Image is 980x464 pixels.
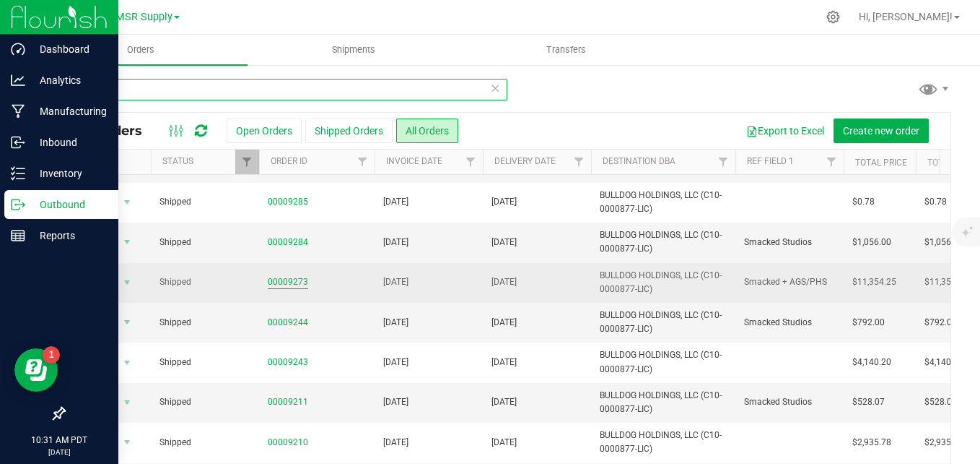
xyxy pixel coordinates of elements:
span: Orders [108,43,174,56]
inline-svg: Outbound [11,197,25,212]
p: Manufacturing [25,103,112,120]
span: select [118,312,136,332]
a: 00009211 [268,395,308,409]
a: 00009243 [268,356,308,369]
span: select [118,432,136,452]
a: Status [162,156,193,166]
span: Shipped [159,395,250,409]
span: [DATE] [491,395,517,409]
a: Filter [820,150,844,174]
button: Shipped Orders [305,119,393,143]
a: Delivery Date [494,156,556,166]
span: $4,140.20 [924,356,963,369]
span: $4,140.20 [852,356,891,369]
span: Shipments [312,43,395,56]
a: 00009273 [268,275,308,289]
span: Shipped [159,356,250,369]
span: [DATE] [383,356,408,369]
button: Export to Excel [737,119,834,143]
span: [DATE] [491,195,517,209]
span: BULLDOG HOLDINGS, LLC (C10-0000877-LIC) [600,189,727,216]
inline-svg: Analytics [11,73,25,87]
span: select [118,232,136,252]
span: BULLDOG HOLDINGS, LLC (C10-0000877-LIC) [600,269,727,296]
a: 00009284 [268,236,308,249]
span: Smacked + AGS/PHS [744,275,827,289]
span: $2,935.78 [852,436,891,450]
p: [DATE] [6,447,112,457]
a: Total Price [855,158,907,168]
span: Clear [490,79,500,98]
span: select [118,192,136,212]
span: BULLDOG HOLDINGS, LLC (C10-0000877-LIC) [600,389,727,416]
span: Smacked Studios [744,236,812,249]
span: [DATE] [491,356,517,369]
inline-svg: Inventory [11,166,25,181]
span: select [118,392,136,413]
input: Search Order ID, Destination, Customer PO... [64,79,507,100]
span: $792.00 [852,316,885,330]
span: [DATE] [383,236,408,249]
iframe: Resource center [14,348,58,392]
div: Manage settings [824,10,842,24]
a: 00009285 [268,195,308,209]
p: Inventory [25,165,112,182]
a: Shipments [248,35,460,65]
span: BULLDOG HOLDINGS, LLC (C10-0000877-LIC) [600,309,727,336]
button: Create new order [834,119,929,143]
p: Inbound [25,134,112,151]
a: Ref Field 1 [747,156,794,166]
span: BULLDOG HOLDINGS, LLC (C10-0000877-LIC) [600,228,727,256]
a: Order ID [271,156,307,166]
span: Shipped [159,436,250,450]
span: MSR Supply [115,11,172,23]
span: Smacked Studios [744,395,812,409]
span: [DATE] [383,275,408,289]
span: [DATE] [383,395,408,409]
span: Transfers [527,43,605,56]
span: [DATE] [383,195,408,209]
span: $11,354.25 [852,275,896,289]
p: 10:31 AM PDT [6,434,112,447]
inline-svg: Manufacturing [11,104,25,119]
span: [DATE] [491,316,517,330]
span: Create new order [843,125,919,137]
a: 00009210 [268,436,308,450]
span: [DATE] [383,316,408,330]
span: select [118,272,136,293]
inline-svg: Dashboard [11,42,25,56]
p: Analytics [25,72,112,89]
a: Filter [712,150,735,174]
span: Hi, [PERSON_NAME]! [859,11,953,22]
span: $528.07 [852,395,885,409]
span: [DATE] [491,275,517,289]
span: [DATE] [491,236,517,249]
span: BULLDOG HOLDINGS, LLC (C10-0000877-LIC) [600,429,727,456]
span: Shipped [159,195,250,209]
span: Smacked Studios [744,316,812,330]
button: All Orders [396,119,458,143]
span: Shipped [159,316,250,330]
span: $11,354.25 [924,275,968,289]
span: $2,935.78 [924,436,963,450]
span: $1,056.00 [924,236,963,249]
span: [DATE] [491,436,517,450]
a: Filter [567,150,591,174]
span: $0.78 [852,195,875,209]
span: BULLDOG HOLDINGS, LLC (C10-0000877-LIC) [600,348,727,376]
span: $792.00 [924,316,957,330]
a: 00009244 [268,316,308,330]
span: Shipped [159,275,250,289]
iframe: Resource center unread badge [43,346,60,364]
a: Filter [235,150,259,174]
a: Destination DBA [603,156,675,166]
inline-svg: Inbound [11,135,25,150]
a: Transfers [460,35,673,65]
a: Filter [459,150,483,174]
a: Filter [351,150,375,174]
span: [DATE] [383,436,408,450]
p: Reports [25,227,112,244]
span: $1,056.00 [852,236,891,249]
span: select [118,353,136,373]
